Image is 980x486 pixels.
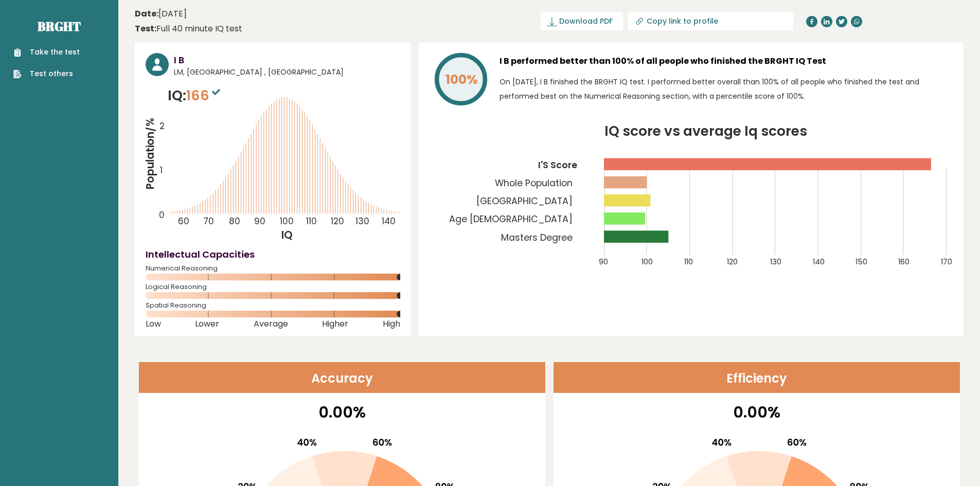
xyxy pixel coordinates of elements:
[604,121,807,140] tspan: IQ score vs average Iq scores
[554,362,960,393] header: Efficiency
[449,213,573,225] tspan: Age [DEMOGRAPHIC_DATA]
[500,53,953,69] h3: I B performed better than 100% of all people who finished the BRGHT IQ Test
[135,8,158,20] b: Date:
[146,247,400,261] h4: Intellectual Capacities
[813,257,825,267] tspan: 140
[856,257,867,267] tspan: 150
[159,120,165,133] tspan: 2
[146,266,400,271] span: Numerical Reasoning
[195,322,219,326] span: Lower
[146,303,400,308] span: Spatial Reasoning
[135,23,156,34] b: Test:
[229,215,240,227] tspan: 80
[135,8,187,20] time: [DATE]
[322,322,348,326] span: Higher
[331,215,344,227] tspan: 120
[143,118,157,190] tspan: Population/%
[38,18,81,34] a: Brght
[146,401,539,424] p: 0.00%
[941,257,952,267] tspan: 170
[254,322,288,326] span: Average
[495,177,573,189] tspan: Whole Population
[599,257,608,267] tspan: 90
[168,85,223,106] p: IQ:
[770,257,781,267] tspan: 130
[160,164,163,176] tspan: 1
[501,231,573,244] tspan: Masters Degree
[135,23,242,35] div: Full 40 minute IQ test
[684,257,693,267] tspan: 110
[642,257,653,267] tspan: 100
[559,16,613,27] span: Download PDF
[146,322,161,326] span: Low
[146,285,400,289] span: Logical Reasoning
[174,53,400,67] h3: I B
[203,215,214,227] tspan: 70
[280,215,294,227] tspan: 100
[538,159,577,171] tspan: I'S Score
[898,257,910,267] tspan: 160
[446,70,478,88] tspan: 100%
[500,75,953,103] p: On [DATE], I B finished the BRGHT IQ test. I performed better overall than 100% of all people who...
[306,215,317,227] tspan: 110
[383,322,400,326] span: High
[476,195,573,207] tspan: [GEOGRAPHIC_DATA]
[541,12,623,30] a: Download PDF
[186,86,223,105] span: 166
[282,228,293,242] tspan: IQ
[13,47,80,58] a: Take the test
[382,215,396,227] tspan: 140
[727,257,738,267] tspan: 120
[159,209,165,221] tspan: 0
[13,68,80,79] a: Test others
[178,215,189,227] tspan: 60
[560,401,953,424] p: 0.00%
[356,215,370,227] tspan: 130
[174,67,400,78] span: LM, [GEOGRAPHIC_DATA] , [GEOGRAPHIC_DATA]
[254,215,265,227] tspan: 90
[139,362,545,393] header: Accuracy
